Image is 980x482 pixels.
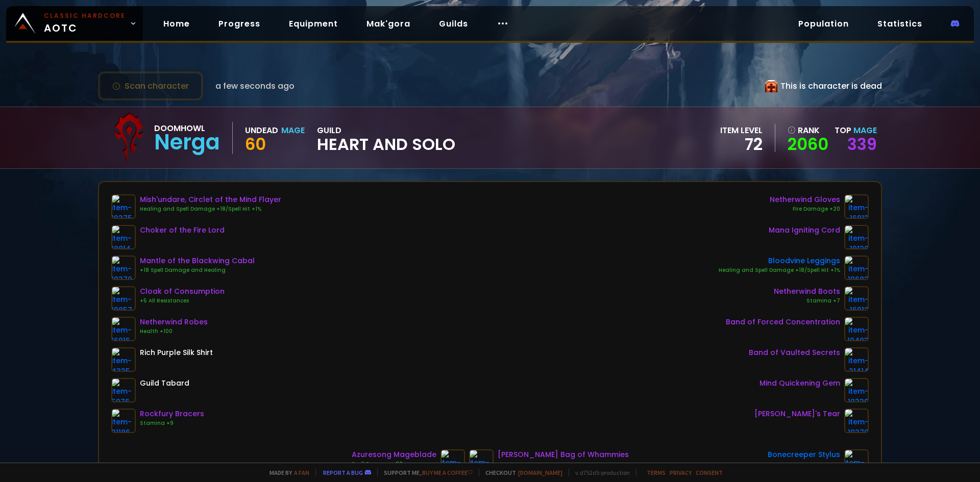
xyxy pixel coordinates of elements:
[358,13,419,34] a: Mak'gora
[44,11,126,20] small: Classic Hardcore
[869,13,930,34] a: Statistics
[479,469,562,476] span: Checkout
[844,347,869,372] img: item-21414
[352,460,436,468] div: Spell Damage +30
[844,256,869,280] img: item-19683
[844,194,869,219] img: item-16913
[263,469,309,476] span: Made by
[770,205,840,213] div: Fire Damage +20
[317,137,455,152] span: Heart and Solo
[111,225,136,249] img: item-18814
[111,317,136,341] img: item-16916
[844,378,869,402] img: item-19339
[469,449,494,474] img: item-19891
[140,225,225,236] div: Choker of the Fire Lord
[140,347,213,358] div: Rich Purple Silk Shirt
[140,378,189,389] div: Guild Tabard
[140,205,281,213] div: Healing and Spell Damage +18/Spell Hit +1%
[6,6,143,41] a: Classic HardcoreAOTC
[245,133,266,156] span: 60
[323,469,363,476] a: Report a bug
[111,286,136,311] img: item-19857
[140,286,225,297] div: Cloak of Consumption
[719,266,840,274] div: Healing and Spell Damage +18/Spell Hit +1%
[44,11,126,36] span: AOTC
[317,124,455,152] div: guild
[844,225,869,249] img: item-19136
[844,317,869,341] img: item-19403
[111,256,136,280] img: item-19370
[440,449,465,474] img: item-17103
[294,469,309,476] a: a fan
[670,469,692,476] a: Privacy
[835,124,877,137] div: Top
[210,13,268,34] a: Progress
[844,449,869,474] img: item-13938
[768,449,840,460] div: Bonecreeper Stylus
[140,409,204,419] div: Rockfury Bracers
[111,347,136,372] img: item-4335
[844,409,869,433] img: item-19379
[720,124,763,137] div: item level
[140,266,255,274] div: +18 Spell Damage and Healing
[765,80,882,92] div: This is character is dead
[140,317,208,327] div: Netherwind Robes
[98,71,203,100] button: Scan character
[422,469,473,476] a: Buy me a coffee
[498,449,629,460] div: [PERSON_NAME] Bag of Whammies
[847,133,877,156] a: 339
[774,286,840,297] div: Netherwind Boots
[844,286,869,311] img: item-16912
[140,256,255,266] div: Mantle of the Blackwing Cabal
[111,194,136,219] img: item-19375
[281,13,346,34] a: Equipment
[749,347,840,358] div: Band of Vaulted Secrets
[774,297,840,305] div: Stamina +7
[155,13,198,34] a: Home
[431,13,476,34] a: Guilds
[759,378,840,389] div: Mind Quickening Gem
[352,449,436,460] div: Azuresong Mageblade
[140,194,281,205] div: Mish'undare, Circlet of the Mind Flayer
[696,469,723,476] a: Consent
[140,419,204,427] div: Stamina +9
[853,124,877,136] span: Mage
[154,135,220,150] div: Nerga
[377,469,473,476] span: Support me,
[647,469,666,476] a: Terms
[788,137,828,152] a: 2060
[790,13,857,34] a: Population
[215,80,295,92] span: a few seconds ago
[754,409,840,419] div: [PERSON_NAME]'s Tear
[245,124,278,137] div: Undead
[770,194,840,205] div: Netherwind Gloves
[140,327,208,336] div: Health +100
[769,225,840,236] div: Mana Igniting Cord
[140,297,225,305] div: +5 All Resistances
[788,124,828,137] div: rank
[281,124,305,137] div: Mage
[111,378,136,402] img: item-5976
[719,256,840,266] div: Bloodvine Leggings
[569,469,630,476] span: v. d752d5 - production
[154,122,220,135] div: Doomhowl
[726,317,840,327] div: Band of Forced Concentration
[720,137,763,152] div: 72
[111,409,136,433] img: item-21186
[518,469,562,476] a: [DOMAIN_NAME]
